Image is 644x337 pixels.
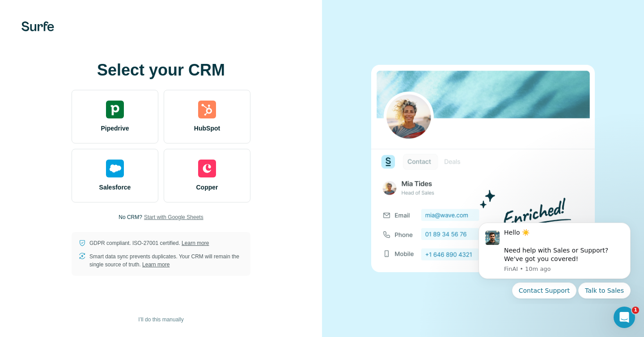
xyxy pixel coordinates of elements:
[194,124,220,133] span: HubSpot
[614,307,635,328] iframe: Intercom live chat
[632,307,639,314] span: 1
[72,61,250,79] h1: Select your CRM
[182,240,209,246] a: Learn more
[138,316,183,324] span: I’ll do this manually
[198,160,216,177] img: copper's logo
[196,183,218,192] span: Copper
[99,183,131,192] span: Salesforce
[119,213,142,221] p: No CRM?
[89,239,209,247] p: GDPR compliant. ISO-27001 certified.
[144,213,203,221] button: Start with Google Sheets
[371,65,595,272] img: none image
[465,215,644,304] iframe: Intercom notifications message
[132,313,190,326] button: I’ll do this manually
[142,261,169,268] a: Learn more
[89,253,243,269] p: Smart data sync prevents duplicates. Your CRM will remain the single source of truth.
[21,21,54,31] img: Surfe's logo
[101,124,129,133] span: Pipedrive
[106,101,124,118] img: pipedrive's logo
[198,101,216,118] img: hubspot's logo
[106,160,124,177] img: salesforce's logo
